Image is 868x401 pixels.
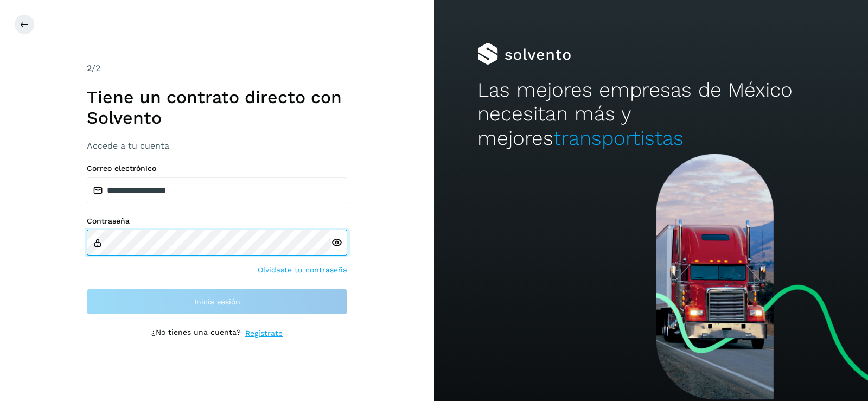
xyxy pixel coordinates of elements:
a: Olvidaste tu contraseña [258,264,347,276]
span: transportistas [553,126,684,150]
div: /2 [87,62,347,75]
a: Regístrate [245,328,283,339]
span: 2 [87,63,92,73]
h2: Las mejores empresas de México necesitan más y mejores [477,78,825,150]
h3: Accede a tu cuenta [87,141,347,151]
label: Contraseña [87,217,347,226]
button: Inicia sesión [87,289,347,315]
span: Inicia sesión [194,298,240,305]
label: Correo electrónico [87,164,347,173]
h1: Tiene un contrato directo con Solvento [87,87,347,129]
p: ¿No tienes una cuenta? [151,328,241,339]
